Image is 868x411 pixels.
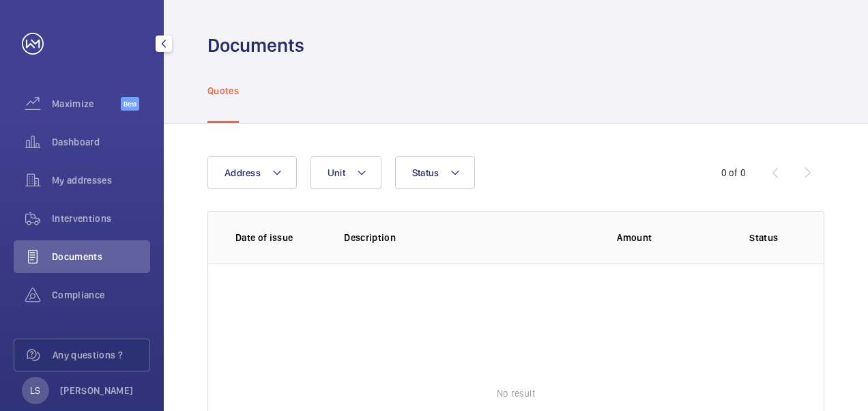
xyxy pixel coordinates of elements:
p: Status [732,231,796,244]
span: My addresses [52,173,150,187]
span: Unit [328,167,345,178]
p: LS [30,384,40,397]
span: Beta [121,97,139,111]
p: No result [497,386,535,400]
span: Any questions ? [53,348,149,362]
span: Documents [52,250,150,264]
button: Unit [310,156,381,189]
span: Compliance [52,288,150,302]
p: Date of issue [235,231,322,244]
span: Dashboard [52,135,150,149]
p: Amount [617,231,709,244]
button: Address [207,156,297,189]
p: [PERSON_NAME] [60,384,134,397]
p: Description [344,231,595,244]
div: 0 of 0 [721,166,746,180]
p: Quotes [207,84,239,98]
span: Status [412,167,439,178]
button: Status [395,156,476,189]
h1: Documents [207,33,304,58]
span: Address [225,167,261,178]
span: Maximize [52,97,121,111]
span: Interventions [52,212,150,225]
